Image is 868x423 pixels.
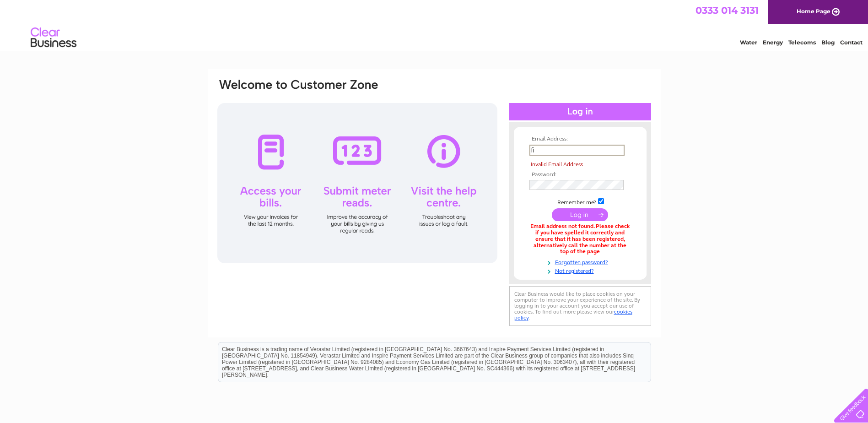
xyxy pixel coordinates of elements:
a: Contact [840,39,863,46]
span: Invalid Email Address [531,161,583,168]
input: Submit [552,208,608,221]
a: Blog [821,39,835,46]
div: Clear Business is a trading name of Verastar Limited (registered in [GEOGRAPHIC_DATA] No. 3667643... [218,5,651,44]
a: Telecoms [788,39,816,46]
a: Not registered? [529,266,633,275]
div: Clear Business would like to place cookies on your computer to improve your experience of the sit... [509,286,651,326]
img: logo.png [30,24,77,52]
th: Password: [527,172,633,178]
a: 0333 014 3131 [695,5,759,16]
a: Forgotten password? [529,257,633,266]
a: cookies policy [514,309,632,321]
div: Email address not found. Please check if you have spelled it correctly and ensure that it has bee... [529,223,631,255]
th: Email Address: [527,136,633,142]
td: Remember me? [527,197,633,206]
a: Energy [763,39,783,46]
a: Water [740,39,757,46]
